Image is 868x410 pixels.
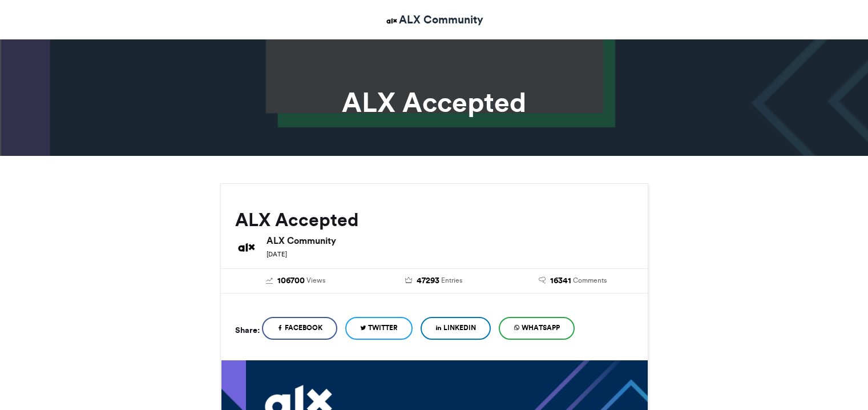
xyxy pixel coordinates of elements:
[550,275,571,287] span: 16341
[235,210,633,230] h2: ALX Accepted
[368,323,398,333] span: Twitter
[421,317,491,340] a: LinkedIn
[512,275,633,287] a: 16341 Comments
[235,236,258,259] img: ALX Community
[522,323,560,333] span: WhatsApp
[262,317,337,340] a: Facebook
[417,275,439,287] span: 47293
[235,323,260,337] h5: Share:
[118,89,751,116] h1: ALX Accepted
[385,14,399,28] img: ALX Community
[385,11,483,28] a: ALX Community
[306,275,325,286] span: Views
[277,275,305,287] span: 106700
[573,275,607,286] span: Comments
[345,317,413,340] a: Twitter
[285,323,322,333] span: Facebook
[267,250,287,258] small: [DATE]
[441,275,462,286] span: Entries
[235,275,357,287] a: 106700 Views
[443,323,476,333] span: LinkedIn
[499,317,575,340] a: WhatsApp
[267,236,633,245] h6: ALX Community
[373,275,495,287] a: 47293 Entries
